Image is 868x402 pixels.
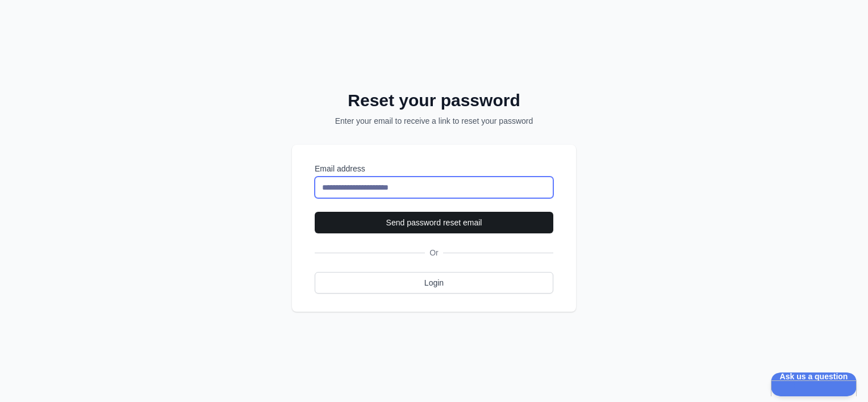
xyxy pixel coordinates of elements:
[315,212,553,233] button: Send password reset email
[307,90,561,111] h2: Reset your password
[315,163,553,174] label: Email address
[307,115,561,127] p: Enter your email to receive a link to reset your password
[425,247,443,258] span: Or
[771,372,857,396] iframe: Help Scout Beacon - Open
[315,272,553,294] a: Login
